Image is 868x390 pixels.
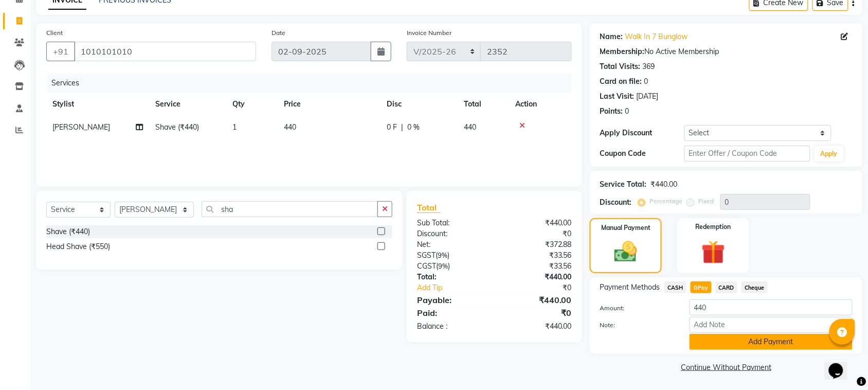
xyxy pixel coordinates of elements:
div: ₹0 [494,228,580,239]
span: 1 [232,122,237,132]
span: 0 F [387,122,397,133]
div: ₹440.00 [494,218,580,228]
div: Sub Total: [409,218,495,228]
label: Percentage [650,197,683,206]
label: Client [46,28,63,38]
span: Cheque [742,281,768,293]
div: Membership: [600,46,645,57]
input: Search by Name/Mobile/Email/Code [74,42,256,61]
iframe: chat widget [825,349,858,380]
input: Enter Offer / Coupon Code [684,146,810,162]
span: 9% [438,251,447,259]
input: Amount [690,299,853,315]
label: Redemption [696,222,731,232]
div: Total: [409,272,495,282]
div: ₹440.00 [494,321,580,332]
span: 0 % [407,122,420,133]
label: Note: [592,321,682,330]
label: Fixed [699,197,714,206]
th: Total [458,93,509,116]
label: Invoice Number [407,28,451,38]
span: Shave (₹440) [155,122,199,132]
button: Add Payment [690,334,853,350]
th: Qty [226,93,278,116]
div: ₹440.00 [651,179,678,190]
div: Balance : [409,321,495,332]
span: Payment Methods [600,282,660,293]
span: 9% [438,262,448,270]
div: Paid: [409,307,495,319]
div: Apply Discount [600,128,684,138]
div: Coupon Code [600,148,684,159]
th: Disc [381,93,458,116]
div: ₹440.00 [494,272,580,282]
span: 440 [464,122,476,132]
div: Net: [409,239,495,250]
div: ₹0 [494,307,580,319]
div: 0 [644,76,648,87]
span: CASH [664,281,686,293]
th: Service [149,93,226,116]
div: ₹33.56 [494,261,580,272]
button: +91 [46,42,75,61]
div: Service Total: [600,179,647,190]
div: Shave (₹440) [46,226,90,237]
div: ₹33.56 [494,250,580,261]
div: ₹0 [509,282,580,293]
img: _cash.svg [607,239,644,265]
div: 0 [625,106,629,117]
th: Stylist [46,93,149,116]
label: Date [272,28,285,38]
div: No Active Membership [600,46,853,57]
div: Services [47,74,580,93]
div: Head Shave (₹550) [46,241,110,252]
a: Walk In 7 Bunglow [625,31,688,42]
div: Last Visit: [600,91,635,102]
div: Total Visits: [600,61,641,72]
div: Discount: [600,197,632,208]
div: Card on file: [600,76,642,87]
a: Add Tip [409,282,509,293]
span: Total [417,202,441,213]
button: Apply [815,146,844,162]
label: Amount: [592,304,682,313]
div: Points: [600,106,623,117]
span: | [401,122,403,133]
a: Continue Without Payment [592,362,861,373]
label: Manual Payment [601,223,650,233]
div: [DATE] [637,91,659,102]
div: 369 [643,61,655,72]
span: CARD [716,281,738,293]
span: 440 [284,122,296,132]
div: Payable: [409,294,495,306]
div: ( ) [409,250,495,261]
div: Name: [600,31,623,42]
th: Action [509,93,572,116]
input: Search or Scan [202,201,378,217]
input: Add Note [690,317,853,333]
span: CGST [417,261,436,271]
th: Price [278,93,381,116]
div: ₹440.00 [494,294,580,306]
span: SGST [417,251,436,260]
div: ₹372.88 [494,239,580,250]
div: ( ) [409,261,495,272]
div: Discount: [409,228,495,239]
img: _gift.svg [694,238,733,267]
span: [PERSON_NAME] [52,122,110,132]
span: GPay [691,281,712,293]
